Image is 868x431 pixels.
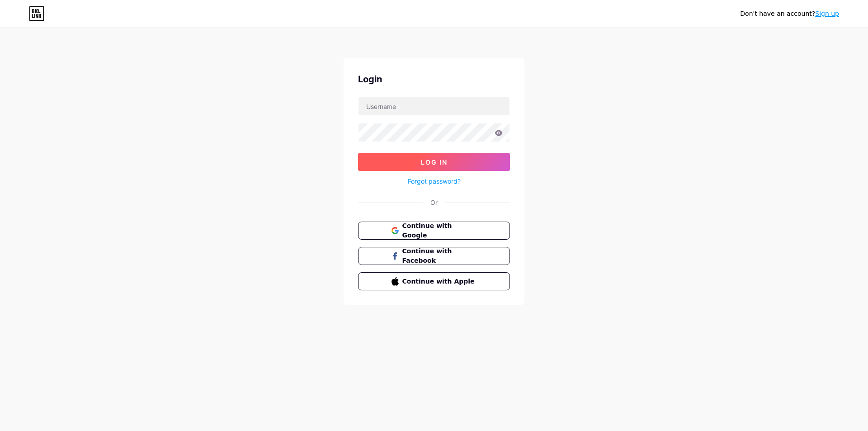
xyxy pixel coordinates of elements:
[358,272,510,290] button: Continue with Apple
[815,10,839,17] a: Sign up
[402,277,477,286] span: Continue with Apple
[358,247,510,265] button: Continue with Facebook
[359,97,509,115] input: Username
[430,198,438,207] div: Or
[740,9,839,19] div: Don't have an account?
[358,222,510,240] button: Continue with Google
[421,158,448,166] span: Log In
[358,153,510,171] button: Log In
[408,176,461,186] a: Forgot password?
[358,72,510,86] div: Login
[402,221,477,240] span: Continue with Google
[402,246,477,265] span: Continue with Facebook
